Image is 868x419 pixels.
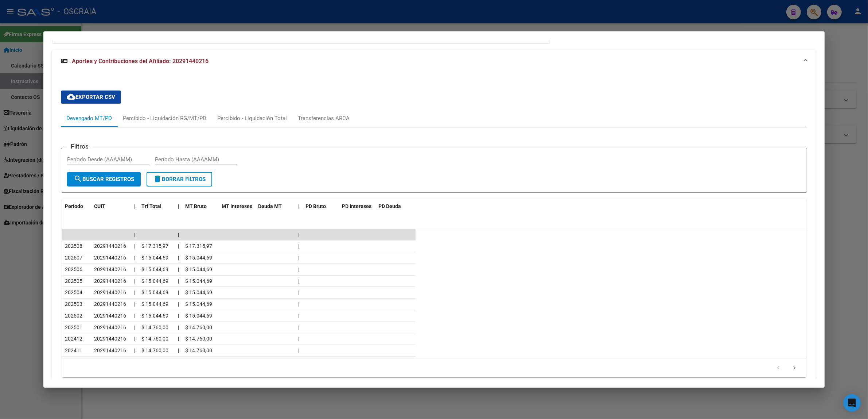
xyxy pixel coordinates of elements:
span: | [178,278,179,284]
span: | [298,289,299,295]
span: $ 15.044,69 [185,301,212,307]
mat-icon: search [74,174,82,183]
datatable-header-cell: Período [62,199,91,214]
span: | [178,289,179,295]
span: $ 15.044,69 [141,266,168,272]
span: CUIT [94,203,105,209]
span: 20291440216 [94,243,126,249]
span: | [134,313,135,319]
span: Borrar Filtros [153,176,206,182]
span: $ 17.315,97 [185,243,212,249]
span: $ 15.044,69 [141,278,168,284]
span: | [298,243,299,249]
span: | [298,255,299,261]
span: | [298,266,299,272]
span: 20291440216 [94,278,126,284]
h3: Filtros [67,142,92,150]
span: 20291440216 [94,301,126,307]
span: 20291440216 [94,336,126,342]
div: Percibido - Liquidación RG/MT/PD [123,114,206,122]
span: | [134,289,135,295]
span: PD Deuda [378,203,401,209]
span: 20291440216 [94,266,126,272]
span: | [134,347,135,353]
span: 202504 [65,289,82,295]
button: Buscar Registros [67,172,141,187]
span: PD Intereses [342,203,371,209]
span: | [134,232,136,238]
span: $ 15.044,69 [185,313,212,319]
span: Aportes y Contribuciones del Afiliado: 20291440216 [72,58,209,65]
span: Deuda MT [258,203,282,209]
span: | [298,278,299,284]
span: Buscar Registros [74,176,134,182]
a: go to next page [787,364,801,372]
span: 20291440216 [94,313,126,319]
datatable-header-cell: | [175,199,182,214]
span: | [134,243,135,249]
span: 20291440216 [94,347,126,353]
span: | [134,203,136,209]
span: | [298,203,300,209]
mat-icon: delete [153,174,162,183]
span: | [178,301,179,307]
span: 202501 [65,324,82,330]
span: | [134,255,135,261]
span: $ 15.044,69 [185,266,212,272]
datatable-header-cell: MT Bruto [182,199,219,214]
datatable-header-cell: | [295,199,303,214]
span: | [178,324,179,330]
span: $ 15.044,69 [141,301,168,307]
datatable-header-cell: Trf Total [139,199,175,214]
span: $ 15.044,69 [185,289,212,295]
datatable-header-cell: PD Intereses [339,199,375,214]
span: | [178,255,179,261]
div: Open Intercom Messenger [843,394,861,412]
datatable-header-cell: Deuda MT [255,199,295,214]
div: Percibido - Liquidación Total [217,114,287,122]
a: go to previous page [771,364,785,372]
span: | [298,336,299,342]
span: 202502 [65,313,82,319]
span: 202505 [65,278,82,284]
span: | [298,232,300,238]
span: $ 14.760,00 [141,324,168,330]
span: 202506 [65,266,82,272]
div: Devengado MT/PD [66,114,112,122]
span: $ 14.760,00 [141,347,168,353]
span: $ 14.760,00 [185,347,212,353]
button: Exportar CSV [61,91,121,104]
span: | [298,347,299,353]
span: Exportar CSV [67,94,115,100]
span: 202503 [65,301,82,307]
datatable-header-cell: MT Intereses [219,199,255,214]
span: 20291440216 [94,289,126,295]
span: | [178,232,179,238]
datatable-header-cell: | [131,199,139,214]
mat-icon: cloud_download [67,92,75,101]
div: Aportes y Contribuciones del Afiliado: 20291440216 [52,73,816,395]
span: PD Bruto [305,203,326,209]
span: 202507 [65,255,82,261]
button: Borrar Filtros [147,172,212,187]
span: 202412 [65,336,82,342]
span: | [298,313,299,319]
span: Período [65,203,83,209]
datatable-header-cell: PD Bruto [303,199,339,214]
span: MT Bruto [185,203,207,209]
span: MT Intereses [222,203,252,209]
span: $ 17.315,97 [141,243,168,249]
datatable-header-cell: CUIT [91,199,131,214]
span: $ 15.044,69 [185,278,212,284]
span: | [178,313,179,319]
span: | [178,266,179,272]
span: | [134,324,135,330]
span: | [178,203,179,209]
span: 20291440216 [94,255,126,261]
span: | [134,266,135,272]
span: | [178,347,179,353]
datatable-header-cell: PD Deuda [375,199,416,214]
span: | [134,336,135,342]
span: Trf Total [141,203,161,209]
span: $ 14.760,00 [185,324,212,330]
